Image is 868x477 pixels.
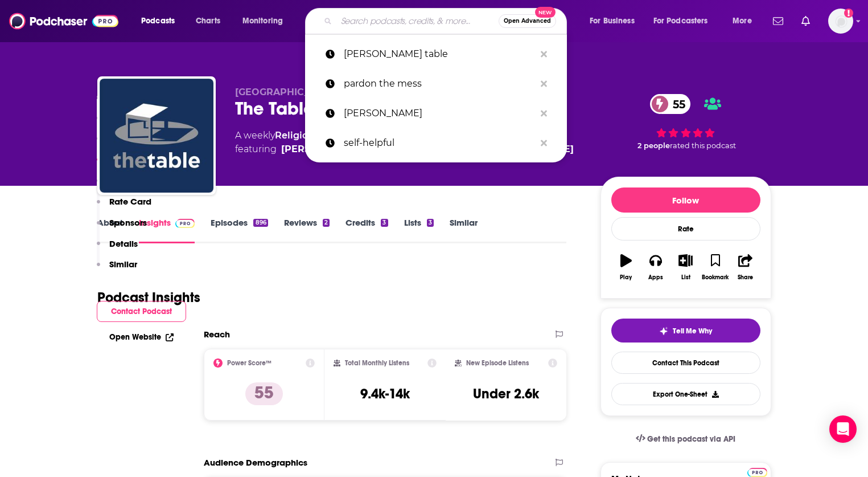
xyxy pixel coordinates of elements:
[204,457,307,468] h2: Audience Demographics
[345,359,409,367] h2: Total Monthly Listens
[245,382,283,405] p: 55
[828,9,853,34] button: Show profile menu
[611,247,641,288] button: Play
[450,217,478,243] a: Similar
[344,128,535,158] p: self-helpful
[653,13,708,29] span: For Podcasters
[97,238,138,259] button: Details
[275,130,314,141] a: Religion
[284,217,330,243] a: Reviews2
[797,11,814,31] a: Show notifications dropdown
[637,141,670,150] span: 2 people
[281,142,466,156] div: [PERSON_NAME] Del [PERSON_NAME]
[611,187,760,213] button: Follow
[336,12,499,30] input: Search podcasts, credits, & more...
[473,385,539,402] h3: Under 2.6k
[681,274,690,281] div: List
[590,13,635,29] span: For Business
[404,217,434,243] a: Lists3
[235,142,574,156] span: featuring
[611,217,760,240] div: Rate
[702,274,729,281] div: Bookmark
[323,219,330,227] div: 2
[611,383,760,405] button: Export One-Sheet
[204,329,230,340] h2: Reach
[305,128,567,158] a: self-helpful
[600,87,771,157] div: 55 2 peoplerated this podcast
[828,9,853,34] img: User Profile
[627,425,745,453] a: Get this podcast via API
[611,352,760,374] a: Contact This Podcast
[305,99,567,128] a: [PERSON_NAME]
[344,39,535,69] p: darrell bock table
[141,13,175,29] span: Podcasts
[109,238,138,249] p: Details
[504,18,551,24] span: Open Advanced
[97,301,186,322] button: Contact Podcast
[620,274,632,281] div: Play
[109,332,174,342] a: Open Website
[100,79,213,193] img: The Table Podcast
[235,129,574,156] div: A weekly podcast
[646,12,725,30] button: open menu
[661,94,691,114] span: 55
[641,247,670,288] button: Apps
[730,247,760,288] button: Share
[242,13,283,29] span: Monitoring
[344,69,535,99] p: pardon the mess
[227,359,271,367] h2: Power Score™
[235,87,338,97] span: [GEOGRAPHIC_DATA]
[673,327,712,336] span: Tell Me Why
[253,219,268,227] div: 896
[97,259,137,280] button: Similar
[648,274,663,281] div: Apps
[235,12,298,30] button: open menu
[345,217,388,243] a: Credits3
[344,99,535,128] p: rachel cruze
[9,10,118,32] img: Podchaser - Follow, Share and Rate Podcasts
[535,7,556,18] span: New
[701,247,730,288] button: Bookmark
[499,14,556,28] button: Open AdvancedNew
[670,141,736,150] span: rated this podcast
[466,359,529,367] h2: New Episode Listens
[133,12,190,30] button: open menu
[829,415,857,443] div: Open Intercom Messenger
[747,468,767,477] img: Podchaser Pro
[305,39,567,69] a: [PERSON_NAME] table
[188,12,227,30] a: Charts
[381,219,388,227] div: 3
[97,217,147,238] button: Sponsors
[659,327,668,336] img: tell me why sparkle
[196,13,220,29] span: Charts
[316,8,578,34] div: Search podcasts, credits, & more...
[828,9,853,34] span: Logged in as shcarlos
[747,466,767,477] a: Pro website
[844,9,853,18] svg: Add a profile image
[211,217,268,243] a: Episodes896
[109,259,137,270] p: Similar
[725,12,766,30] button: open menu
[650,94,691,114] a: 55
[427,219,434,227] div: 3
[611,319,760,343] button: tell me why sparkleTell Me Why
[360,385,410,402] h3: 9.4k-14k
[582,12,649,30] button: open menu
[305,69,567,99] a: pardon the mess
[733,13,752,29] span: More
[109,217,147,228] p: Sponsors
[738,274,753,281] div: Share
[768,11,788,31] a: Show notifications dropdown
[647,434,735,444] span: Get this podcast via API
[670,247,700,288] button: List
